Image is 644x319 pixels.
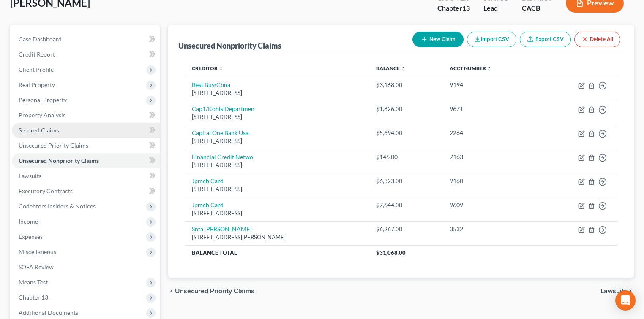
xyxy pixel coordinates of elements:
span: Income [19,218,38,225]
div: $146.00 [376,153,437,161]
span: Secured Claims [19,127,59,134]
div: Open Intercom Messenger [615,290,636,311]
div: [STREET_ADDRESS] [192,89,363,97]
a: Snta [PERSON_NAME] [192,225,251,232]
div: [STREET_ADDRESS] [192,137,363,145]
i: chevron_left [168,288,175,295]
a: Property Analysis [12,108,160,123]
div: $7,644.00 [376,201,437,209]
button: chevron_left Unsecured Priority Claims [168,288,254,295]
span: Executory Contracts [19,187,73,195]
span: Lawsuits [19,172,41,179]
div: $5,694.00 [376,129,437,137]
a: Unsecured Nonpriority Claims [12,153,160,168]
div: [STREET_ADDRESS] [192,161,363,169]
div: Lead [483,3,508,13]
span: Lawsuits [600,288,627,295]
span: $31,068.00 [376,249,406,256]
div: 9671 [450,105,532,113]
a: Unsecured Priority Claims [12,138,160,153]
div: Unsecured Nonpriority Claims [178,41,281,51]
a: Acct Number unfold_more [450,65,492,71]
div: 9194 [450,81,532,89]
div: 2264 [450,129,532,137]
div: $6,267.00 [376,225,437,233]
span: Case Dashboard [19,35,62,43]
div: CACB [522,3,552,13]
div: $3,168.00 [376,81,437,89]
span: Credit Report [19,51,55,58]
a: Best Buy/Cbna [192,81,230,88]
button: New Claim [412,32,464,47]
span: Unsecured Nonpriority Claims [19,157,99,164]
div: $6,323.00 [376,177,437,185]
th: Balance Total [185,245,369,260]
span: Unsecured Priority Claims [19,142,88,149]
a: Capital One Bank Usa [192,129,248,136]
span: Property Analysis [19,111,65,119]
a: Export CSV [520,32,571,47]
i: unfold_more [218,66,224,71]
i: unfold_more [401,66,406,71]
button: Import CSV [467,32,516,47]
span: Real Property [19,81,55,88]
span: Means Test [19,278,48,286]
a: Cap1/Kohls Departmen [192,105,254,112]
span: 13 [462,4,470,12]
i: chevron_right [627,288,634,295]
div: 9609 [450,201,532,209]
span: Personal Property [19,96,67,103]
span: Unsecured Priority Claims [175,288,254,295]
a: Credit Report [12,47,160,62]
a: Secured Claims [12,123,160,138]
div: Chapter [437,3,470,13]
a: Jpmcb Card [192,201,224,208]
div: [STREET_ADDRESS] [192,209,363,217]
div: 9160 [450,177,532,185]
div: [STREET_ADDRESS] [192,185,363,193]
span: Expenses [19,233,43,240]
span: Codebtors Insiders & Notices [19,203,96,210]
span: Chapter 13 [19,294,48,301]
button: Lawsuits chevron_right [600,288,634,295]
span: Client Profile [19,66,54,73]
a: Creditor unfold_more [192,65,224,71]
div: $1,826.00 [376,105,437,113]
span: SOFA Review [19,263,54,270]
a: Executory Contracts [12,184,160,199]
a: Lawsuits [12,168,160,184]
div: [STREET_ADDRESS] [192,113,363,121]
div: 3532 [450,225,532,233]
a: SOFA Review [12,260,160,275]
span: Additional Documents [19,309,78,316]
a: Jpmcb Card [192,177,224,184]
a: Balance unfold_more [376,65,406,71]
div: 7163 [450,153,532,161]
div: [STREET_ADDRESS][PERSON_NAME] [192,233,363,241]
span: Miscellaneous [19,248,56,255]
i: unfold_more [487,66,492,71]
a: Financial Credit Netwo [192,153,253,160]
a: Case Dashboard [12,32,160,47]
button: Delete All [574,32,620,47]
